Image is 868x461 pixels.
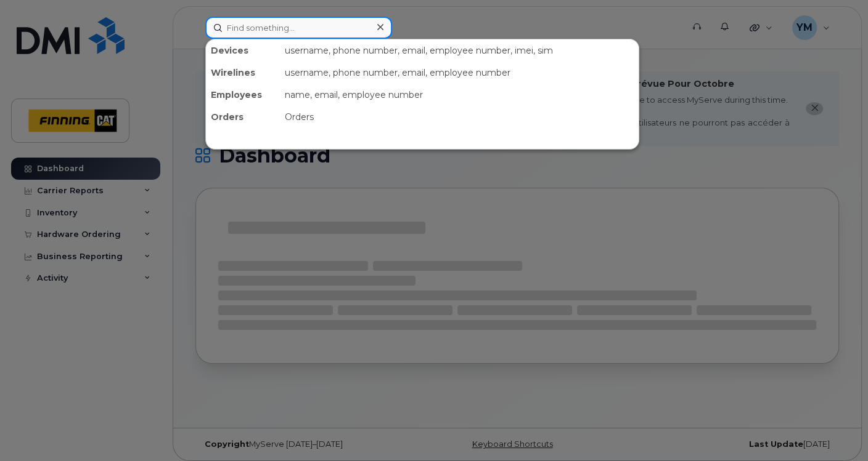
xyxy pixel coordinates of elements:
div: Orders [206,106,280,128]
div: Employees [206,84,280,106]
div: username, phone number, email, employee number, imei, sim [280,39,639,62]
div: Orders [280,106,639,128]
div: name, email, employee number [280,84,639,106]
div: Devices [206,39,280,62]
div: username, phone number, email, employee number [280,62,639,84]
div: Wirelines [206,62,280,84]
